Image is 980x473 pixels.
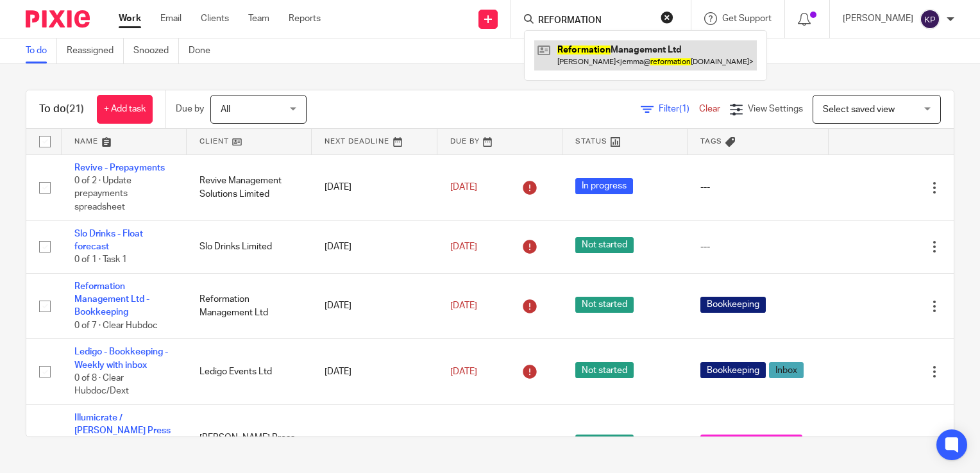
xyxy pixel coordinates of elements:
span: [DATE] [450,367,477,376]
span: (21) [66,104,84,114]
img: svg%3E [920,9,940,29]
a: Ledigo - Bookkeeping - Weekly with inbox [74,347,168,369]
td: Revive Management Solutions Limited [187,154,312,220]
a: Illumicrate / [PERSON_NAME] Press - Supplier Payment Run [74,413,171,449]
span: 0 of 8 · Clear Hubdoc/Dext [74,374,129,396]
a: Slo Drinks - Float forecast [74,229,143,251]
a: Work [119,12,141,25]
p: [PERSON_NAME] [843,12,913,25]
span: 0 of 2 · Update prepayments spreadsheet [74,176,131,212]
span: Filter [659,104,699,113]
td: Reformation Management Ltd [187,273,312,339]
td: Slo Drinks Limited [187,220,312,273]
span: Not started [575,362,634,378]
span: Not started [575,435,634,451]
div: --- [700,240,816,253]
span: 0 of 1 · Task 1 [74,255,127,264]
span: In progress [575,178,633,194]
a: Email [160,12,182,25]
input: Search [537,15,652,27]
span: Get Support [722,14,772,23]
a: Snoozed [133,38,179,63]
span: 0 of 7 · Clear Hubdoc [74,321,158,330]
span: [DATE] [450,242,477,251]
span: (1) [679,104,689,113]
span: [DATE] [450,301,477,310]
span: Not started [575,237,634,253]
span: Not started [575,297,634,313]
td: [DATE] [312,273,437,339]
td: [DATE] [312,339,437,405]
a: To do [26,38,57,63]
td: Ledigo Events Ltd [187,339,312,405]
a: Clients [201,12,229,25]
p: Due by [176,103,204,115]
span: Bookkeeping [700,297,766,313]
div: --- [700,181,816,194]
a: Team [248,12,269,25]
button: Clear [661,11,673,24]
span: All [221,105,230,114]
h1: To do [39,103,84,116]
span: Bookkeeping [700,362,766,378]
a: Reformation Management Ltd - Bookkeeping [74,282,149,317]
a: + Add task [97,95,153,124]
span: View Settings [748,104,803,113]
span: Inbox [769,362,804,378]
span: [DATE] [450,183,477,192]
td: [DATE] [312,154,437,220]
a: Reports [289,12,321,25]
a: Reassigned [67,38,124,63]
span: Supplier Payment Run [700,435,802,451]
a: Revive - Prepayments [74,163,165,172]
span: Select saved view [823,105,895,114]
img: Pixie [26,10,90,28]
a: Done [189,38,220,63]
span: Tags [700,138,722,145]
td: [DATE] [312,220,437,273]
a: Clear [699,104,720,113]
